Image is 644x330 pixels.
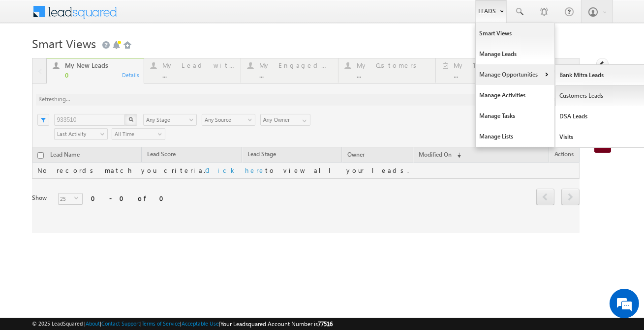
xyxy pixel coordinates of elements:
span: Smart Views [32,35,96,51]
span: 77516 [318,320,333,328]
a: Manage Leads [476,44,554,64]
a: About [86,320,100,327]
a: Manage Tasks [476,106,554,126]
span: Your Leadsquared Account Number is [220,320,333,328]
a: Acceptable Use [182,320,219,327]
a: Smart Views [476,23,554,44]
a: Terms of Service [142,320,180,327]
a: Manage Lists [476,126,554,147]
a: Manage Opportunities [476,64,554,85]
a: Manage Activities [476,85,554,106]
span: © 2025 LeadSquared | | | | | [32,319,333,329]
a: Contact Support [101,320,140,327]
